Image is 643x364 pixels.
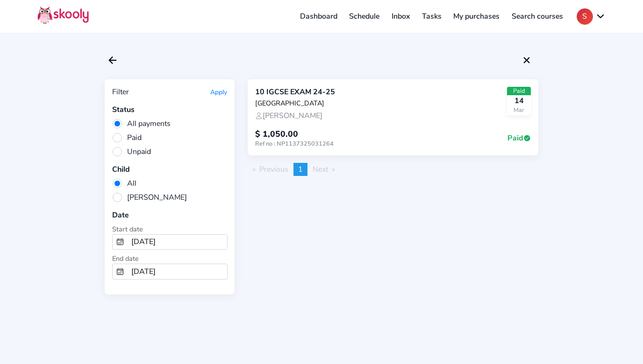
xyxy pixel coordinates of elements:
a: My purchases [447,9,506,24]
span: Paid [112,133,142,143]
div: Filter [112,87,129,97]
ion-icon: checkmark circle [523,134,531,142]
button: close [519,52,535,68]
ion-icon: arrow back outline [107,55,118,66]
span: Start date [112,224,143,234]
span: All payments [112,119,171,129]
button: Schevron down outline [577,8,606,25]
a: Dashboard [294,9,343,24]
button: calendar outline [113,235,128,250]
span: Previous [259,164,288,175]
a: Search courses [506,9,569,24]
ul: Pagination [248,163,538,176]
div: Paid [507,87,531,95]
ion-icon: calendar outline [116,268,124,275]
ion-icon: calendar outline [116,238,124,245]
div: 10 IGCSE EXAM 24-25 [255,87,335,97]
span: [PERSON_NAME] [112,192,187,203]
div: $ 1,050.00 [255,128,334,140]
div: [PERSON_NAME] [255,111,335,121]
div: [GEOGRAPHIC_DATA] [255,98,335,108]
ion-icon: person outline [255,112,263,119]
a: Tasks [416,9,448,24]
div: Ref no : NP1137325031264 [255,140,334,148]
div: 14 [507,96,531,106]
button: arrow back outline [105,52,121,68]
span: Unpaid [112,147,151,157]
span: All [112,178,136,189]
div: Date [112,210,227,220]
span: Next [313,164,328,175]
a: Inbox [386,9,416,24]
div: Mar [507,106,531,114]
input: 20-08-2024 [128,235,227,250]
button: Apply [210,88,227,97]
span: End date [112,254,139,263]
span: 1 [298,164,303,175]
a: Schedule [343,9,386,24]
ion-icon: close [521,55,532,66]
img: Skooly [37,6,89,24]
span: Paid [507,133,531,143]
div: Status [112,105,227,115]
button: calendar outline [113,264,128,279]
div: Child [112,164,227,175]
